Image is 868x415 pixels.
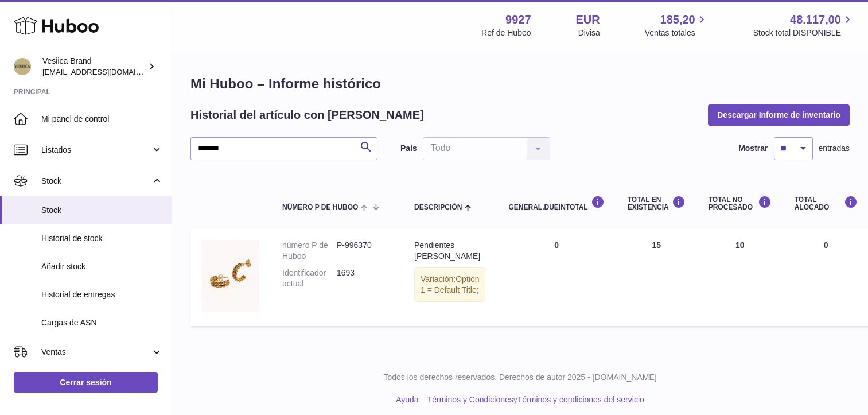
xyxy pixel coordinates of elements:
td: 10 [697,228,783,326]
a: Cerrar sesión [14,372,158,393]
div: Divisa [578,28,600,38]
div: Total en EXISTENCIA [628,196,686,211]
img: logistic@vesiica.com [14,58,31,75]
dd: P-996370 [337,240,391,262]
dt: número P de Huboo [282,240,337,262]
li: y [423,394,644,405]
a: Ayuda [396,395,418,404]
div: Pendientes [PERSON_NAME] [414,240,485,262]
span: [EMAIL_ADDRESS][DOMAIN_NAME] [42,67,169,76]
span: Mi panel de control [41,114,163,125]
a: 48.117,00 Stock total DISPONIBLE [753,12,854,38]
span: Option 1 = Default Title; [421,274,479,294]
span: Stock total DISPONIBLE [753,28,854,38]
div: Vesiica Brand [42,56,146,77]
td: 0 [497,228,616,326]
button: Descargar Informe de inventario [708,104,850,125]
span: Historial de stock [41,233,163,244]
span: Stock [41,176,151,187]
span: Listados [41,145,151,156]
h1: Mi Huboo – Informe histórico [190,75,850,93]
label: Mostrar [738,143,768,154]
div: Ref de Huboo [481,28,531,38]
label: País [400,143,417,154]
span: Descripción [414,204,462,211]
dt: Identificador actual [282,267,337,289]
span: Añadir stock [41,261,163,272]
div: Total NO PROCESADO [709,196,772,211]
div: Total ALOCADO [795,196,858,211]
td: 15 [616,228,697,326]
a: Términos y Condiciones [427,395,513,404]
span: 185,20 [660,12,695,28]
div: general.dueInTotal [508,196,604,211]
span: número P de Huboo [282,204,358,211]
span: entradas [819,143,850,154]
dd: 1693 [337,267,391,289]
a: Términos y condiciones del servicio [517,395,644,404]
div: Variación: [414,267,485,302]
span: Cargas de ASN [41,317,163,328]
span: Stock [41,205,163,216]
strong: EUR [576,12,600,28]
p: Todos los derechos reservados. Derechos de autor 2025 - [DOMAIN_NAME] [181,372,859,383]
img: product image [202,240,259,312]
h2: Historial del artículo con [PERSON_NAME] [190,107,424,123]
span: Historial de entregas [41,289,163,300]
strong: 9927 [505,12,531,28]
a: 185,20 Ventas totales [645,12,709,38]
span: Ventas totales [645,28,709,38]
span: 48.117,00 [790,12,841,28]
span: Ventas [41,347,151,358]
